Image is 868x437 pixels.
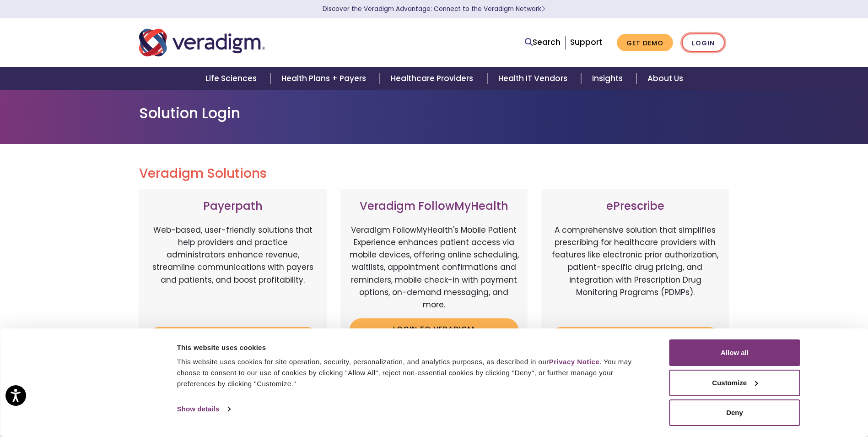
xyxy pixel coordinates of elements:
[487,67,581,90] a: Health IT Vendors
[525,36,561,49] a: Search
[380,67,487,90] a: Healthcare Providers
[669,370,800,396] button: Customize
[669,339,800,366] button: Allow all
[177,342,649,353] div: This website uses cookies
[139,104,729,122] h1: Solution Login
[570,37,602,48] a: Support
[550,224,720,320] p: A comprehensive solution that simplifies prescribing for healthcare providers with features like ...
[692,371,857,426] iframe: Drift Chat Widget
[617,34,673,52] a: Get Demo
[636,67,694,90] a: About Us
[148,327,318,348] a: Login to Payerpath
[350,318,519,348] a: Login to Veradigm FollowMyHealth
[682,33,725,52] a: Login
[350,200,519,213] h3: Veradigm FollowMyHealth
[541,5,545,13] span: Learn More
[581,67,636,90] a: Insights
[194,67,270,90] a: Life Sciences
[139,27,265,58] img: Veradigm logo
[177,356,649,389] div: This website uses cookies for site operation, security, personalization, and analytics purposes, ...
[550,327,720,348] a: Login to ePrescribe
[177,402,230,416] a: Show details
[148,200,318,213] h3: Payerpath
[270,67,380,90] a: Health Plans + Payers
[139,166,729,181] h2: Veradigm Solutions
[669,399,800,426] button: Deny
[350,224,519,311] p: Veradigm FollowMyHealth's Mobile Patient Experience enhances patient access via mobile devices, o...
[549,358,599,366] a: Privacy Notice
[550,200,720,213] h3: ePrescribe
[323,5,545,13] a: Discover the Veradigm Advantage: Connect to the Veradigm NetworkLearn More
[148,224,318,320] p: Web-based, user-friendly solutions that help providers and practice administrators enhance revenu...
